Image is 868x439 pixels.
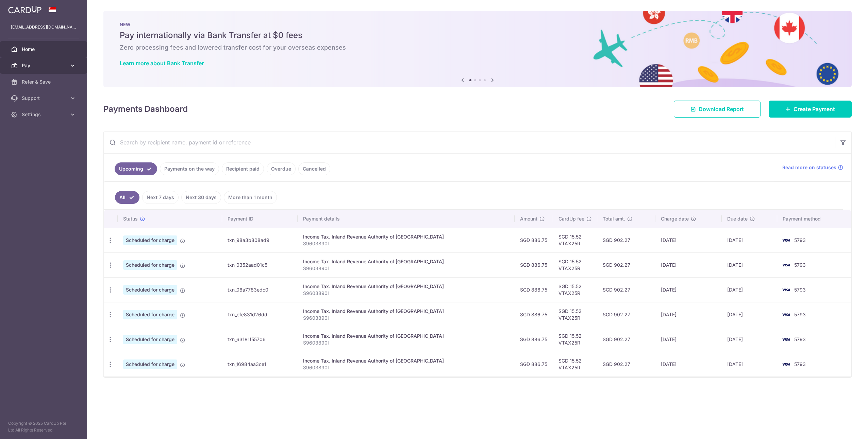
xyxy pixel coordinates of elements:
span: Support [22,95,67,102]
td: SGD 886.75 [515,352,553,376]
td: [DATE] [655,252,721,277]
td: SGD 15.52 VTAX25R [553,277,597,302]
span: Total amt. [603,215,625,222]
td: SGD 15.52 VTAX25R [553,352,597,376]
span: Home [22,46,67,53]
h6: Zero processing fees and lowered transfer cost for your overseas expenses [120,43,835,52]
p: [EMAIL_ADDRESS][DOMAIN_NAME] [11,24,76,31]
span: Charge date [661,215,689,222]
div: Income Tax. Inland Revenue Authority of [GEOGRAPHIC_DATA] [303,333,509,339]
td: txn_0352aad01c5 [222,252,298,277]
td: SGD 15.52 VTAX25R [553,327,597,352]
td: SGD 886.75 [515,277,553,302]
a: Cancelled [298,162,330,175]
p: NEW [120,22,835,27]
a: Next 7 days [142,191,179,204]
div: Income Tax. Inland Revenue Authority of [GEOGRAPHIC_DATA] [303,258,509,265]
span: 5793 [794,361,806,367]
th: Payment ID [222,210,298,228]
td: SGD 15.52 VTAX25R [553,302,597,327]
td: [DATE] [722,352,777,376]
th: Payment details [298,210,515,228]
span: Pay [22,62,67,69]
td: [DATE] [655,327,721,352]
span: Create Payment [794,105,835,113]
span: 5793 [794,262,806,268]
span: Amount [520,215,537,222]
span: Scheduled for charge [123,285,177,295]
td: [DATE] [722,252,777,277]
td: txn_63181f55706 [222,327,298,352]
span: Scheduled for charge [123,260,177,270]
td: SGD 902.27 [597,252,656,277]
td: txn_98a3b808ad9 [222,228,298,252]
div: Income Tax. Inland Revenue Authority of [GEOGRAPHIC_DATA] [303,233,509,240]
td: SGD 15.52 VTAX25R [553,252,597,277]
div: Income Tax. Inland Revenue Authority of [GEOGRAPHIC_DATA] [303,283,509,290]
img: CardUp [8,5,41,14]
span: Help [15,5,29,11]
a: Next 30 days [181,191,221,204]
td: SGD 902.27 [597,228,656,252]
input: Search by recipient name, payment id or reference [104,131,835,153]
span: Settings [22,111,67,118]
span: Scheduled for charge [123,359,177,369]
span: 5793 [794,312,806,317]
td: SGD 902.27 [597,302,656,327]
td: SGD 15.52 VTAX25R [553,228,597,252]
td: SGD 886.75 [515,228,553,252]
img: Bank Card [779,311,793,319]
img: Bank Card [779,261,793,269]
td: txn_16984aa3ce1 [222,352,298,376]
th: Payment method [777,210,851,228]
td: [DATE] [655,277,721,302]
p: S9603890I [303,339,509,346]
h4: Payments Dashboard [103,103,188,115]
a: Learn more about Bank Transfer [120,60,204,67]
h5: Pay internationally via Bank Transfer at $0 fees [120,30,835,41]
td: SGD 886.75 [515,302,553,327]
td: [DATE] [655,352,721,376]
span: 5793 [794,237,806,243]
td: SGD 902.27 [597,327,656,352]
a: Create Payment [769,101,852,118]
span: Scheduled for charge [123,310,177,319]
img: Bank Card [779,360,793,368]
td: SGD 886.75 [515,327,553,352]
a: Upcoming [115,162,157,175]
td: txn_efe831d26dd [222,302,298,327]
span: Refer & Save [22,78,67,85]
td: txn_06a7783edc0 [222,277,298,302]
img: Bank Card [779,335,793,344]
img: Bank Card [779,236,793,244]
img: Bank Card [779,286,793,294]
a: Payments on the way [160,162,219,175]
div: Income Tax. Inland Revenue Authority of [GEOGRAPHIC_DATA] [303,357,509,364]
td: [DATE] [722,228,777,252]
span: 5793 [794,287,806,293]
a: Recipient paid [222,162,264,175]
a: More than 1 month [224,191,277,204]
p: S9603890I [303,240,509,247]
td: SGD 902.27 [597,352,656,376]
span: Status [123,215,138,222]
a: Overdue [267,162,296,175]
td: [DATE] [722,302,777,327]
img: Bank transfer banner [103,11,852,87]
td: [DATE] [655,302,721,327]
a: Read more on statuses [782,164,843,171]
span: Download Report [699,105,744,113]
span: Due date [727,215,748,222]
p: S9603890I [303,265,509,272]
span: 5793 [794,336,806,342]
td: [DATE] [722,327,777,352]
div: Income Tax. Inland Revenue Authority of [GEOGRAPHIC_DATA] [303,308,509,315]
a: All [115,191,139,204]
span: Scheduled for charge [123,335,177,344]
p: S9603890I [303,315,509,321]
span: Read more on statuses [782,164,836,171]
span: CardUp fee [558,215,584,222]
td: [DATE] [655,228,721,252]
span: Scheduled for charge [123,235,177,245]
td: SGD 902.27 [597,277,656,302]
